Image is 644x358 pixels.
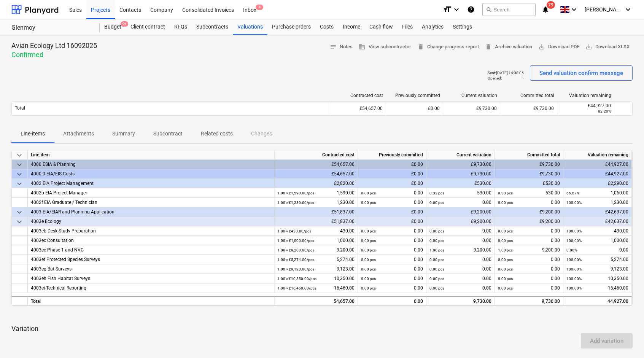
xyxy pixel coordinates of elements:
[495,296,563,305] div: 9,730.00
[361,200,376,205] small: 0.00 pcs
[429,200,444,205] small: 0.00 pcs
[277,286,316,290] small: 1.00 × £16,460.00 / pcs
[498,191,513,195] small: 0.33 pcs
[361,255,423,264] div: 0.00
[429,277,444,281] small: 0.00 pcs
[498,198,560,207] div: 0.00
[277,274,355,283] div: 10,350.00
[31,274,271,283] div: 4003eh Fish Habitat Surveys
[429,286,444,290] small: 0.00 pcs
[31,198,271,207] div: 4002f EIA Graduate / Technician
[31,179,271,188] div: 4002 EIA Project Management
[358,150,426,160] div: Previously committed
[277,245,355,255] div: 9,200.00
[538,43,579,51] span: Download PDF
[31,169,271,179] div: 4000-0 EIA/EIS Costs
[361,198,423,207] div: 0.00
[498,255,560,264] div: 0.00
[563,160,632,169] div: £44,927.00
[560,103,611,108] div: £44,927.00
[274,217,358,226] div: £51,837.00
[488,70,496,75] p: Sent :
[361,283,423,293] div: 0.00
[277,198,355,207] div: 1,230.00
[356,41,414,53] button: View subcontractor
[277,248,314,252] small: 1.00 × £9,200.00 / pcs
[389,93,440,98] div: Previously committed
[277,255,355,264] div: 5,274.00
[606,321,644,358] iframe: Chat Widget
[358,179,426,188] div: £0.00
[315,19,338,35] a: Costs
[563,169,632,179] div: £44,927.00
[566,236,628,245] div: 1,000.00
[426,150,495,160] div: Current valuation
[563,179,632,188] div: £2,290.00
[31,188,271,198] div: 4002b EIA Project Manager
[585,6,623,13] span: [PERSON_NAME]
[361,267,376,271] small: 0.00 pcs
[429,258,444,262] small: 0.00 pcs
[361,245,423,255] div: 0.00
[486,6,492,13] span: search
[495,217,563,226] div: £9,200.00
[429,297,491,306] div: 9,730.00
[429,226,491,236] div: 0.00
[429,245,491,255] div: 9,200.00
[358,169,426,179] div: £0.00
[566,297,628,306] div: 44,927.00
[563,217,632,226] div: £42,637.00
[330,43,353,51] span: Notes
[582,41,633,53] button: Download XLSX
[256,5,263,10] span: 4
[31,207,271,217] div: 4003 EIA/EIAR and Planning Application
[31,283,271,293] div: 4003ei Technical Reporting
[426,179,495,188] div: £530.00
[496,70,524,75] p: [DATE] 14:38:05
[100,19,126,35] div: Budget
[503,93,554,98] div: Committed total
[498,229,513,233] small: 0.00 pcs
[495,160,563,169] div: £9,730.00
[566,258,582,262] small: 100.00%
[274,207,358,217] div: £51,837.00
[233,19,267,35] div: Valuations
[11,50,97,59] p: Confirmed
[277,264,355,274] div: 9,123.00
[361,264,423,274] div: 0.00
[482,41,535,53] button: Archive valuation
[566,229,582,233] small: 100.00%
[566,264,628,274] div: 9,123.00
[448,19,477,35] a: Settings
[417,19,448,35] a: Analytics
[560,93,611,98] div: Valuation remaining
[15,170,24,179] span: keyboard_arrow_down
[330,43,337,50] span: notes
[112,130,135,138] p: Summary
[170,19,192,35] a: RFQs
[429,191,444,195] small: 0.33 pcs
[31,255,271,264] div: 4003ef Protected Species Surveys
[277,297,355,306] div: 54,657.00
[443,102,500,115] div: £9,730.00
[495,150,563,160] div: Committed total
[31,226,271,236] div: 4003eb Desk Study Preparation
[429,239,444,243] small: 0.00 pcs
[467,5,475,14] i: Knowledge base
[585,43,592,50] span: save_alt
[277,283,355,293] div: 16,460.00
[11,41,97,50] p: Avian Ecology Ltd 16092025
[365,19,398,35] a: Cash flow
[361,236,423,245] div: 0.00
[28,150,274,160] div: Line-item
[566,283,628,293] div: 16,460.00
[498,239,513,243] small: 0.00 pcs
[566,198,628,207] div: 1,230.00
[500,102,557,115] div: £9,730.00
[28,296,274,305] div: Total
[274,150,358,160] div: Contracted cost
